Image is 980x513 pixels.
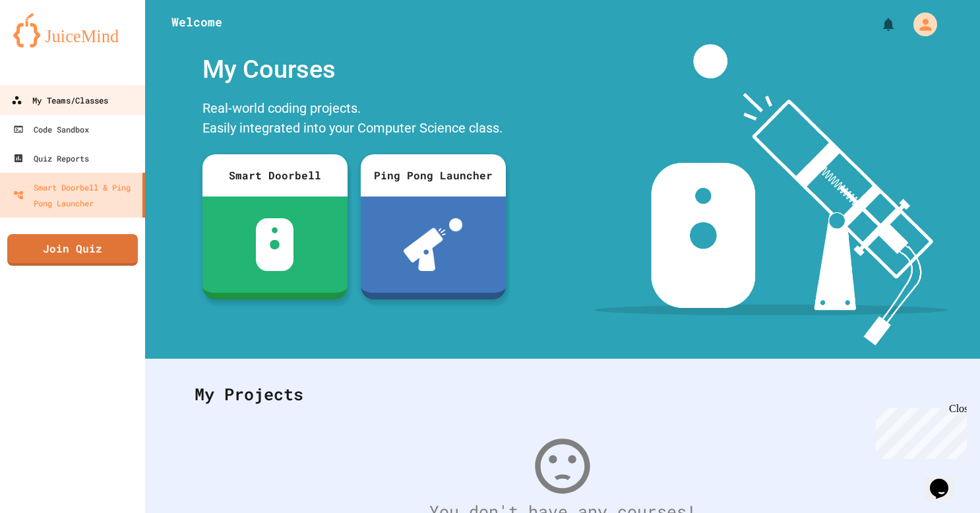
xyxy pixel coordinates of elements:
[13,150,89,166] div: Quiz Reports
[196,95,512,144] div: Real-world coding projects. Easily integrated into your Computer Science class.
[13,13,132,47] img: logo-orange.svg
[5,5,91,84] div: Chat with us now!Close
[871,403,967,459] iframe: chat widget
[11,92,108,109] div: My Teams/Classes
[202,154,348,196] div: Smart Doorbell
[13,121,89,137] div: Code Sandbox
[900,9,940,40] div: My Account
[361,154,506,196] div: Ping Pong Launcher
[856,13,900,36] div: My Notifications
[594,44,948,346] img: banner-image-my-projects.png
[404,218,462,271] img: ppl-with-ball.png
[7,234,138,266] a: Join Quiz
[13,179,137,211] div: Smart Doorbell & Ping Pong Launcher
[196,44,512,95] div: My Courses
[181,369,944,420] div: My Projects
[925,460,967,500] iframe: chat widget
[256,218,293,271] img: sdb-white.svg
